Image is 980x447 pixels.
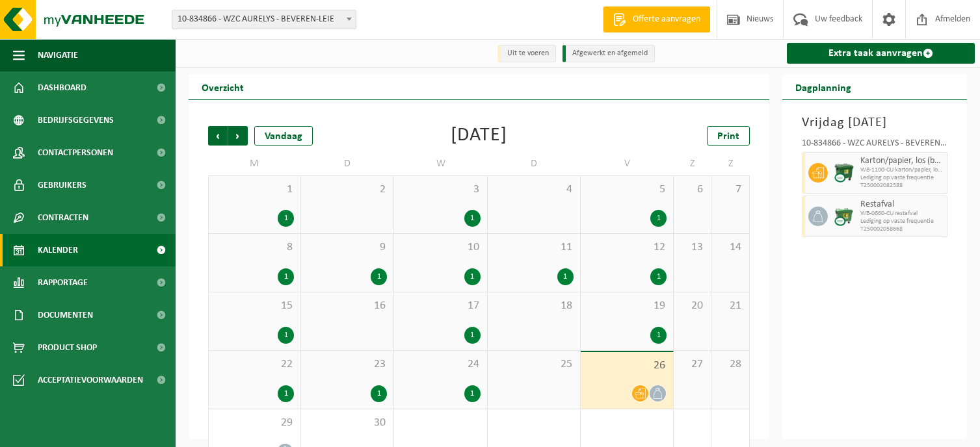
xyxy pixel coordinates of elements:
[718,299,742,313] span: 21
[557,268,574,285] div: 1
[308,299,387,313] span: 16
[494,240,574,255] span: 11
[394,152,487,175] td: W
[718,240,742,255] span: 14
[371,268,387,285] div: 1
[680,240,704,255] span: 13
[860,199,944,210] span: Restafval
[308,183,387,197] span: 2
[718,357,742,372] span: 28
[497,45,556,62] li: Uit te voeren
[38,331,97,364] span: Product Shop
[587,183,667,197] span: 5
[834,163,854,183] img: WB-1100-CU
[308,416,387,430] span: 30
[401,183,480,197] span: 3
[278,385,294,402] div: 1
[707,126,750,146] a: Print
[38,136,113,169] span: Contactpersonen
[787,43,975,64] a: Extra taak aanvragen
[464,385,481,402] div: 1
[38,169,86,201] span: Gebruikers
[488,152,581,175] td: D
[38,266,88,299] span: Rapportage
[629,13,704,26] span: Offerte aanvragen
[308,240,387,255] span: 9
[860,210,944,218] span: WB-0660-CU restafval
[172,10,356,29] span: 10-834866 - WZC AURELYS - BEVEREN-LEIE
[38,299,93,331] span: Documenten
[215,240,294,255] span: 8
[802,113,947,133] h3: Vrijdag [DATE]
[680,183,704,197] span: 6
[189,74,257,99] h2: Overzicht
[587,359,667,373] span: 26
[603,6,710,32] a: Offerte aanvragen
[228,126,248,146] span: Volgende
[38,364,143,396] span: Acceptatievoorwaarden
[717,131,739,142] span: Print
[680,299,704,313] span: 20
[401,357,480,372] span: 24
[215,183,294,197] span: 1
[172,10,356,29] span: 10-834866 - WZC AURELYS - BEVEREN-LEIE
[301,152,394,175] td: D
[464,210,481,227] div: 1
[674,152,711,175] td: Z
[38,39,78,71] span: Navigatie
[308,357,387,372] span: 23
[451,126,507,146] div: [DATE]
[782,74,864,99] h2: Dagplanning
[581,152,674,175] td: V
[278,327,294,344] div: 1
[401,240,480,255] span: 10
[278,210,294,227] div: 1
[208,152,301,175] td: M
[208,126,228,146] span: Vorige
[834,207,854,226] img: WB-0660-CU
[650,327,667,344] div: 1
[278,268,294,285] div: 1
[464,268,481,285] div: 1
[860,182,944,190] span: T250002082588
[215,357,294,372] span: 22
[718,183,742,197] span: 7
[860,225,944,233] span: T250002058668
[494,357,574,372] span: 25
[860,156,944,166] span: Karton/papier, los (bedrijven)
[38,201,88,234] span: Contracten
[371,385,387,402] div: 1
[494,183,574,197] span: 4
[802,139,947,152] div: 10-834866 - WZC AURELYS - BEVEREN-LEIE
[401,299,480,313] span: 17
[650,210,667,227] div: 1
[494,299,574,313] span: 18
[38,71,86,104] span: Dashboard
[711,152,749,175] td: Z
[215,416,294,430] span: 29
[587,240,667,255] span: 12
[215,299,294,313] span: 15
[860,218,944,225] span: Lediging op vaste frequentie
[254,126,313,146] div: Vandaag
[38,234,78,266] span: Kalender
[680,357,704,372] span: 27
[38,104,114,136] span: Bedrijfsgegevens
[464,327,481,344] div: 1
[860,166,944,174] span: WB-1100-CU karton/papier, los (bedrijven)
[650,268,667,285] div: 1
[587,299,667,313] span: 19
[860,174,944,182] span: Lediging op vaste frequentie
[563,45,655,62] li: Afgewerkt en afgemeld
